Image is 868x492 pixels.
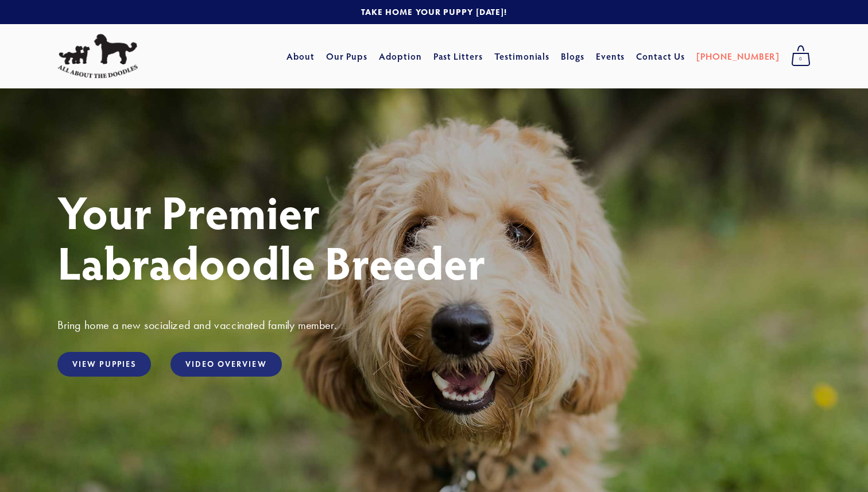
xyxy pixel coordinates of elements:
[785,42,816,71] a: 0 items in cart
[596,46,625,67] a: Events
[57,317,811,332] h3: Bring home a new socialized and vaccinated family member.
[433,50,483,62] a: Past Litters
[326,46,368,67] a: Our Pups
[696,46,780,67] a: [PHONE_NUMBER]
[494,46,550,67] a: Testimonials
[636,46,685,67] a: Contact Us
[561,46,584,67] a: Blogs
[57,34,138,79] img: All About The Doodles
[57,352,151,377] a: View Puppies
[170,352,281,377] a: Video Overview
[286,46,315,67] a: About
[379,46,422,67] a: Adoption
[57,186,811,287] h1: Your Premier Labradoodle Breeder
[791,52,811,67] span: 0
